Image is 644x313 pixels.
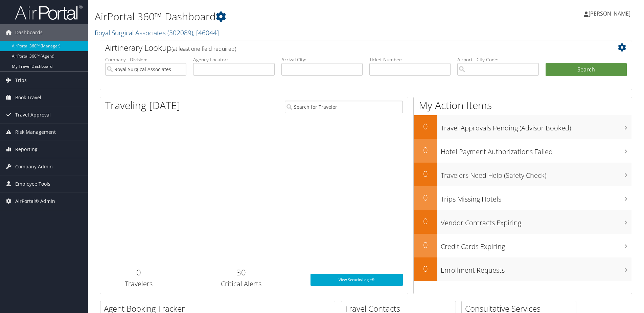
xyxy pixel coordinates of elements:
[414,144,437,156] h2: 0
[414,139,632,163] a: 0Hotel Payment Authorizations Failed
[441,215,632,228] h3: Vendor Contracts Expiring
[414,215,437,227] h2: 0
[457,56,538,63] label: Airport - City Code:
[414,234,632,257] a: 0Credit Cards Expiring
[414,239,437,251] h2: 0
[584,3,637,24] a: [PERSON_NAME]
[193,28,219,37] span: , [ 46044 ]
[441,262,632,275] h3: Enrollment Requests
[414,210,632,234] a: 0Vendor Contracts Expiring
[193,56,274,63] label: Agency Locator:
[369,56,451,63] label: Ticket Number:
[105,279,172,289] h3: Travelers
[167,28,193,37] span: ( 302089 )
[441,238,632,251] h3: Credit Cards Expiring
[15,175,50,192] span: Employee Tools
[15,124,56,141] span: Risk Management
[105,42,582,54] h2: Airtinerary Lookup
[414,168,437,180] h2: 0
[15,4,83,20] img: airportal-logo.png
[95,9,456,24] h1: AirPortal 360™ Dashboard
[15,24,43,41] span: Dashboards
[414,121,437,132] h2: 0
[105,56,186,63] label: Company - Division:
[546,63,627,77] button: Search
[281,56,363,63] label: Arrival City:
[441,167,632,180] h3: Travelers Need Help (Safety Check)
[15,72,27,89] span: Trips
[15,106,51,123] span: Travel Approval
[310,274,403,286] a: View SecurityLogic®
[414,263,437,274] h2: 0
[414,163,632,186] a: 0Travelers Need Help (Safety Check)
[182,279,300,289] h3: Critical Alerts
[414,115,632,139] a: 0Travel Approvals Pending (Advisor Booked)
[441,191,632,204] h3: Trips Missing Hotels
[105,267,172,278] h2: 0
[105,98,180,112] h1: Traveling [DATE]
[414,192,437,203] h2: 0
[171,45,236,53] span: (at least one field required)
[95,28,219,37] a: Royal Surgical Associates
[15,193,55,210] span: AirPortal® Admin
[15,158,53,175] span: Company Admin
[182,267,300,278] h2: 30
[414,257,632,281] a: 0Enrollment Requests
[589,10,630,17] span: [PERSON_NAME]
[441,144,632,156] h3: Hotel Payment Authorizations Failed
[15,89,41,106] span: Book Travel
[285,101,403,113] input: Search for Traveler
[414,98,632,112] h1: My Action Items
[441,120,632,133] h3: Travel Approvals Pending (Advisor Booked)
[414,186,632,210] a: 0Trips Missing Hotels
[15,141,38,158] span: Reporting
